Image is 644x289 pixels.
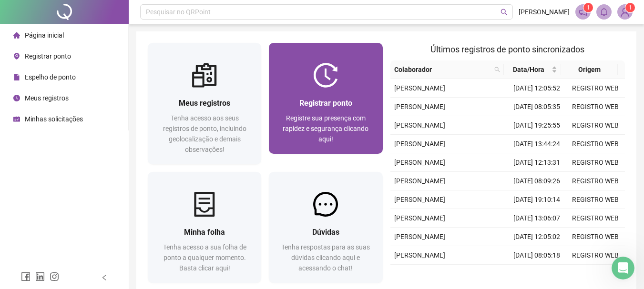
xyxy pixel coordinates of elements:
[508,246,566,265] td: [DATE] 08:05:18
[101,274,108,281] span: left
[508,190,566,209] td: [DATE] 19:10:14
[508,172,566,190] td: [DATE] 08:09:26
[566,172,625,190] td: REGISTRO WEB
[566,79,625,98] td: REGISTRO WEB
[163,243,246,272] span: Tenha acesso a sua folha de ponto a qualquer momento. Basta clicar aqui!
[508,64,549,75] span: Data/Hora
[566,135,625,153] td: REGISTRO WEB
[508,98,566,116] td: [DATE] 08:05:35
[566,246,625,265] td: REGISTRO WEB
[35,272,45,281] span: linkedin
[492,62,502,77] span: search
[561,60,618,79] th: Origem
[281,243,370,272] span: Tenha respostas para as suas dúvidas clicando aqui e acessando o chat!
[25,115,83,123] span: Minhas solicitações
[618,5,632,19] img: 90505
[583,3,593,12] sup: 1
[394,103,445,110] span: [PERSON_NAME]
[600,8,608,16] span: bell
[179,99,230,108] span: Meus registros
[566,190,625,209] td: REGISTRO WEB
[504,60,561,79] th: Data/Hora
[519,7,570,17] span: [PERSON_NAME]
[394,159,445,166] span: [PERSON_NAME]
[299,99,352,108] span: Registrar ponto
[13,74,20,80] span: file
[163,114,246,153] span: Tenha acesso aos seus registros de ponto, incluindo geolocalização e demais observações!
[13,32,20,39] span: home
[269,172,382,283] a: DúvidasTenha respostas para as suas dúvidas clicando aqui e acessando o chat!
[25,52,71,60] span: Registrar ponto
[394,64,491,75] span: Colaborador
[587,4,590,11] span: 1
[394,196,445,203] span: [PERSON_NAME]
[508,135,566,153] td: [DATE] 13:44:24
[508,153,566,172] td: [DATE] 12:13:31
[283,114,368,143] span: Registre sua presença com rapidez e segurança clicando aqui!
[612,257,634,279] iframe: Intercom live chat
[394,84,445,92] span: [PERSON_NAME]
[566,153,625,172] td: REGISTRO WEB
[394,177,445,185] span: [PERSON_NAME]
[625,3,635,12] sup: Atualize o seu contato no menu Meus Dados
[13,95,20,101] span: clock-circle
[494,67,500,72] span: search
[394,140,445,148] span: [PERSON_NAME]
[13,116,20,122] span: schedule
[394,251,445,259] span: [PERSON_NAME]
[629,4,632,11] span: 1
[501,9,508,16] span: search
[566,209,625,228] td: REGISTRO WEB
[25,94,69,102] span: Meus registros
[50,272,59,281] span: instagram
[25,31,64,39] span: Página inicial
[148,172,261,283] a: Minha folhaTenha acesso a sua folha de ponto a qualquer momento. Basta clicar aqui!
[579,8,587,16] span: notification
[566,116,625,135] td: REGISTRO WEB
[508,79,566,98] td: [DATE] 12:05:52
[21,272,31,281] span: facebook
[508,265,566,283] td: [DATE] 18:09:12
[508,228,566,246] td: [DATE] 12:05:02
[394,233,445,240] span: [PERSON_NAME]
[13,53,20,60] span: environment
[394,214,445,222] span: [PERSON_NAME]
[566,228,625,246] td: REGISTRO WEB
[430,44,584,54] span: Últimos registros de ponto sincronizados
[269,43,382,154] a: Registrar pontoRegistre sua presença com rapidez e segurança clicando aqui!
[312,228,339,237] span: Dúvidas
[566,98,625,116] td: REGISTRO WEB
[508,116,566,135] td: [DATE] 19:25:55
[184,228,225,237] span: Minha folha
[394,121,445,129] span: [PERSON_NAME]
[566,265,625,283] td: REGISTRO WEB
[148,43,261,164] a: Meus registrosTenha acesso aos seus registros de ponto, incluindo geolocalização e demais observa...
[25,73,76,81] span: Espelho de ponto
[508,209,566,228] td: [DATE] 13:06:07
